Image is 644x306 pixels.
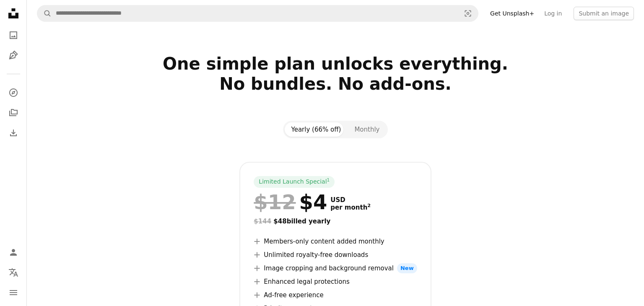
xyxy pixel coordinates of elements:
[5,27,22,44] a: Photos
[254,290,417,300] li: Ad-free experience
[285,122,348,137] button: Yearly (66% off)
[5,47,22,64] a: Illustrations
[366,204,372,211] a: 2
[330,196,371,204] span: USD
[64,54,607,114] h2: One simple plan unlocks everything. No bundles. No add-ons.
[5,104,22,121] a: Collections
[574,7,634,20] button: Submit an image
[5,264,22,281] button: Language
[254,191,327,213] div: $4
[367,203,371,208] sup: 2
[325,178,332,186] a: 1
[5,284,22,301] button: Menu
[485,7,539,20] a: Get Unsplash+
[458,5,478,21] button: Visual search
[330,204,371,211] span: per month
[254,277,417,287] li: Enhanced legal protections
[254,250,417,260] li: Unlimited royalty-free downloads
[37,5,478,22] form: Find visuals sitewide
[539,7,567,20] a: Log in
[37,5,52,21] button: Search Unsplash
[5,244,22,261] a: Log in / Sign up
[254,216,417,226] div: $48 billed yearly
[254,236,417,246] li: Members-only content added monthly
[5,5,22,23] a: Home — Unsplash
[327,177,330,182] sup: 1
[254,263,417,273] li: Image cropping and background removal
[254,176,335,188] div: Limited Launch Special
[348,122,386,137] button: Monthly
[254,191,296,213] span: $12
[5,124,22,141] a: Download History
[5,84,22,101] a: Explore
[254,218,271,225] span: $144
[397,263,417,273] span: New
